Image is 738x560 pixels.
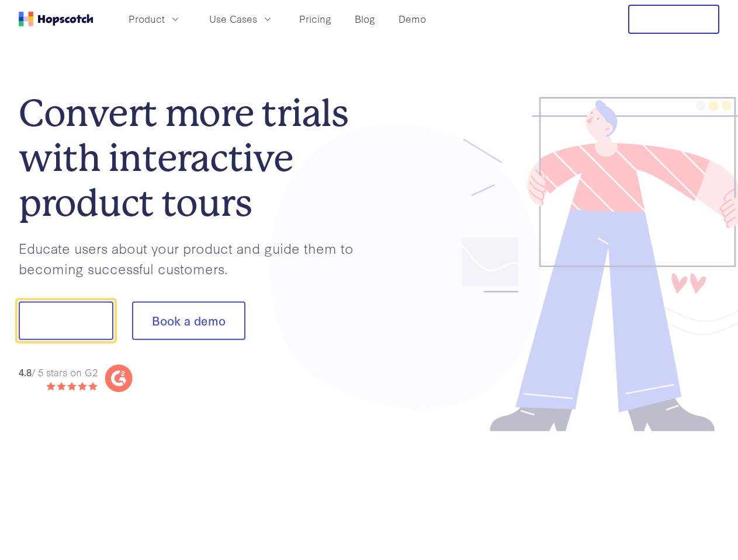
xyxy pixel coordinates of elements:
button: Use Cases [202,9,280,29]
span: Use Cases [209,12,257,26]
a: Pricing [294,9,336,29]
button: Show me! [19,302,113,340]
button: Book a demo [132,302,245,340]
a: Blog [350,9,380,29]
p: Educate users about your product and guide them to becoming successful customers. [19,238,369,278]
span: Product [129,12,165,26]
a: Demo [394,9,431,29]
h1: Convert more trials with interactive product tours [19,91,369,225]
strong: 4.8 [19,365,32,379]
button: Free Trial [628,5,719,34]
a: Home [19,12,93,26]
div: / 5 stars on G2 [19,365,98,380]
button: Product [122,9,188,29]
